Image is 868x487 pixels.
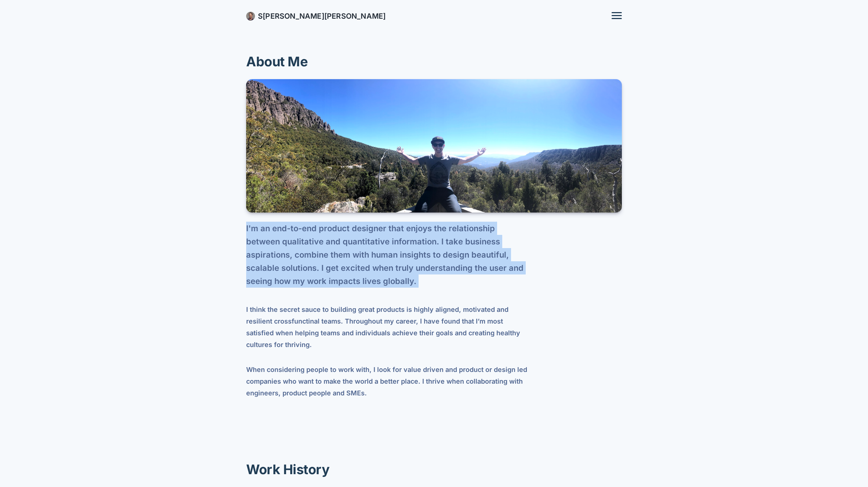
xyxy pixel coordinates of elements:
[246,79,622,213] img: Flowers
[612,12,622,20] button: website menu
[246,364,528,399] p: When considering people to work with, I look for value driven and product or design led companies...
[246,304,528,351] p: I think the secret sauce to building great products is highly aligned, motivated and resilient cr...
[246,53,576,70] h1: About Me
[258,12,386,21] a: S[PERSON_NAME][PERSON_NAME]
[246,222,528,288] p: I'm an end-to-end product designer that enjoys the relationship between qualitative and quantitat...
[246,12,255,21] img: avatar-shaun.jpg
[263,12,324,21] span: [PERSON_NAME]
[258,12,386,21] span: S [PERSON_NAME]
[246,461,576,478] h1: Work History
